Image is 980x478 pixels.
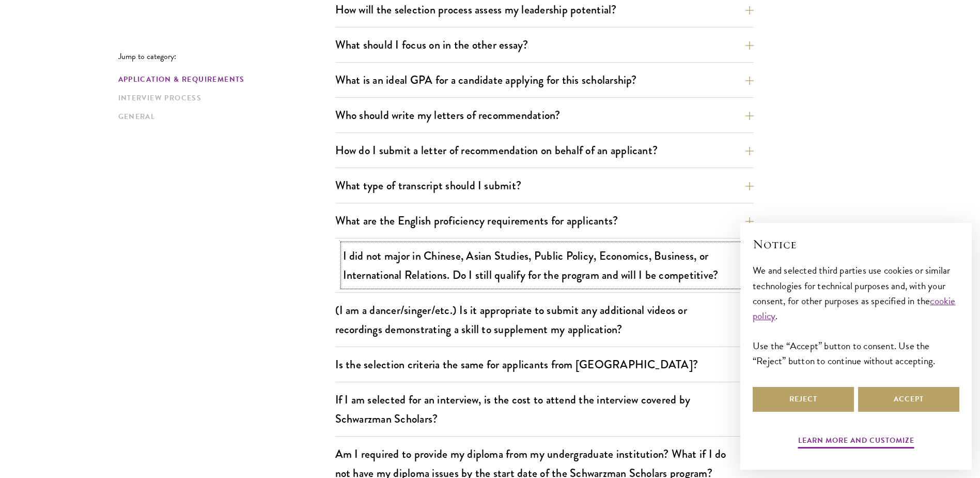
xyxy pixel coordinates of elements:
[118,93,329,103] a: Interview Process
[335,353,754,376] button: Is the selection criteria the same for applicants from [GEOGRAPHIC_DATA]?
[118,52,335,61] p: Jump to category:
[118,111,329,122] a: General
[335,298,754,341] button: (I am a dancer/singer/etc.) Is it appropriate to submit any additional videos or recordings demon...
[335,388,754,430] button: If I am selected for an interview, is the cost to attend the interview covered by Schwarzman Scho...
[753,235,959,253] h2: Notice
[335,209,754,232] button: What are the English proficiency requirements for applicants?
[858,387,959,412] button: Accept
[343,244,761,287] button: I did not major in Chinese, Asian Studies, Public Policy, Economics, Business, or International R...
[118,74,329,85] a: Application & Requirements
[335,33,754,56] button: What should I focus on in the other essay?
[335,139,754,162] button: How do I submit a letter of recommendation on behalf of an applicant?
[753,263,959,368] div: We and selected third parties use cookies or similar technologies for technical purposes and, wit...
[335,174,754,197] button: What type of transcript should I submit?
[798,434,914,450] button: Learn more and customize
[753,293,956,323] a: cookie policy
[335,103,754,127] button: Who should write my letters of recommendation?
[753,387,854,412] button: Reject
[335,68,754,92] button: What is an ideal GPA for a candidate applying for this scholarship?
